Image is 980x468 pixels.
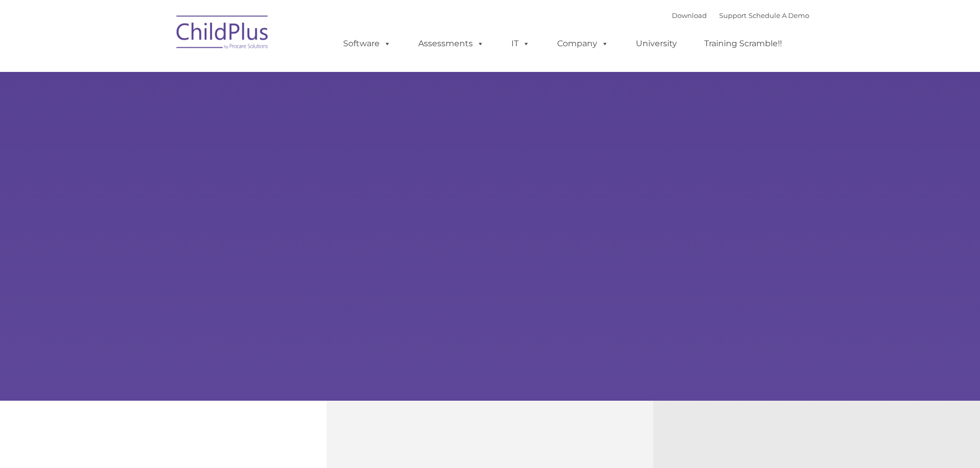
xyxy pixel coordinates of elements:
[626,33,687,54] a: University
[171,8,274,60] img: ChildPlus by Procare Solutions
[749,11,809,20] a: Schedule A Demo
[694,33,792,54] a: Training Scramble!!
[719,11,746,20] a: Support
[501,33,540,54] a: IT
[547,33,619,54] a: Company
[672,11,707,20] a: Download
[333,33,401,54] a: Software
[408,33,494,54] a: Assessments
[672,11,809,20] font: |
